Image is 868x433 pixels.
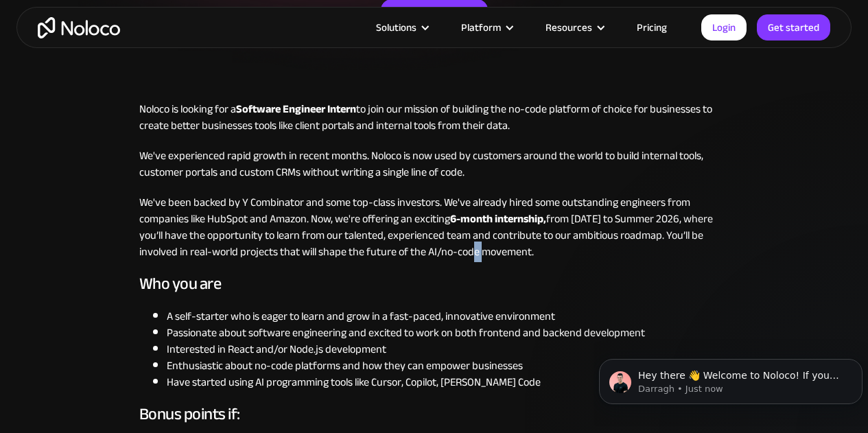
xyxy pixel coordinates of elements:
[359,19,444,36] div: Solutions
[167,374,729,390] li: Have started using AI programming tools like Cursor, Copilot, [PERSON_NAME] Code
[444,19,528,36] div: Platform
[38,17,120,38] a: home
[139,148,729,180] p: We've experienced rapid growth in recent months. Noloco is now used by customers around the world...
[546,19,592,36] div: Resources
[167,325,729,341] li: Passionate about software engineering and excited to work on both frontend and backend development
[701,14,747,40] a: Login
[620,19,684,36] a: Pricing
[757,14,830,40] a: Get started
[139,404,729,425] h3: Bonus points if:
[167,341,729,358] li: Interested in React and/or Node.js development
[139,101,729,134] p: Noloco is looking for a to join our mission of building the no-code platform of choice for busine...
[139,274,729,294] h3: Who you are
[167,308,729,325] li: A self-starter who is eager to learn and grow in a fast-paced, innovative environment
[376,19,417,36] div: Solutions
[450,209,546,229] strong: 6-month internship,
[236,99,356,119] strong: Software Engineer Intern
[167,358,729,374] li: Enthusiastic about no-code platforms and how they can empower businesses
[528,19,620,36] div: Resources
[594,330,868,426] iframe: Intercom notifications message
[139,194,729,260] p: We've been backed by Y Combinator and some top-class investors. We've already hired some outstand...
[461,19,501,36] div: Platform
